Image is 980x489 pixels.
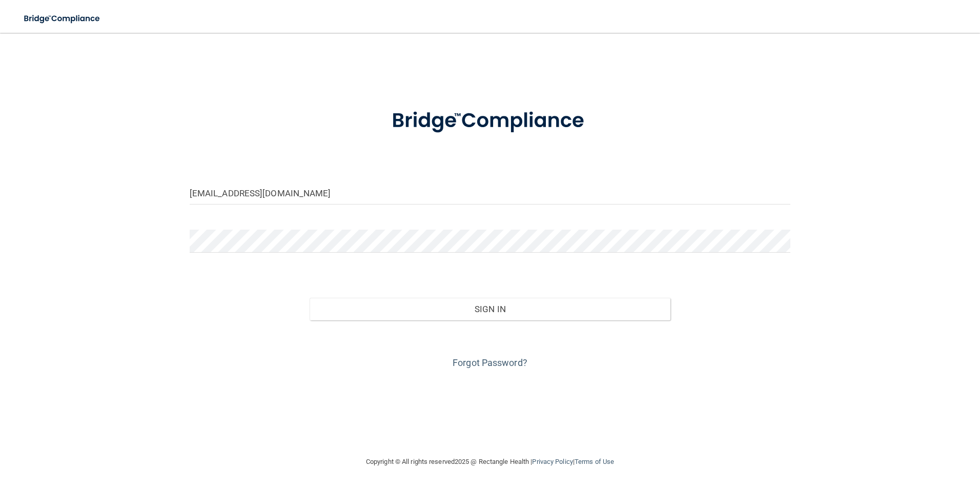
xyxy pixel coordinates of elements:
[190,181,791,205] input: Email
[303,445,677,478] div: Copyright © All rights reserved 2025 @ Rectangle Health | |
[575,458,614,465] a: Terms of Use
[371,94,609,148] img: bridge_compliance_login_screen.278c3ca4.svg
[532,458,573,465] a: Privacy Policy
[310,298,670,320] button: Sign In
[15,8,110,29] img: bridge_compliance_login_screen.278c3ca4.svg
[453,357,527,368] a: Forgot Password?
